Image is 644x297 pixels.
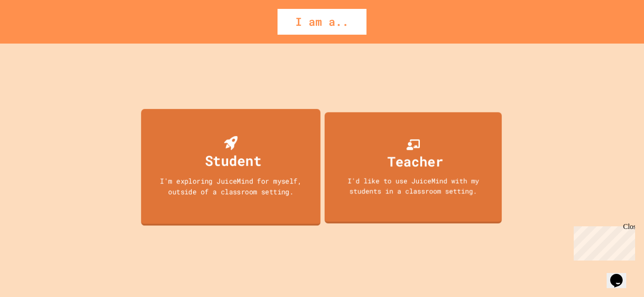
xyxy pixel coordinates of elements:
div: I'm exploring JuiceMind for myself, outside of a classroom setting. [150,176,311,197]
div: I am a.. [278,9,366,35]
div: I'd like to use JuiceMind with my students in a classroom setting. [334,176,493,196]
iframe: chat widget [607,261,635,288]
div: Student [205,150,261,171]
div: Chat with us now!Close [4,4,61,56]
div: Teacher [387,151,443,171]
iframe: chat widget [570,223,635,261]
